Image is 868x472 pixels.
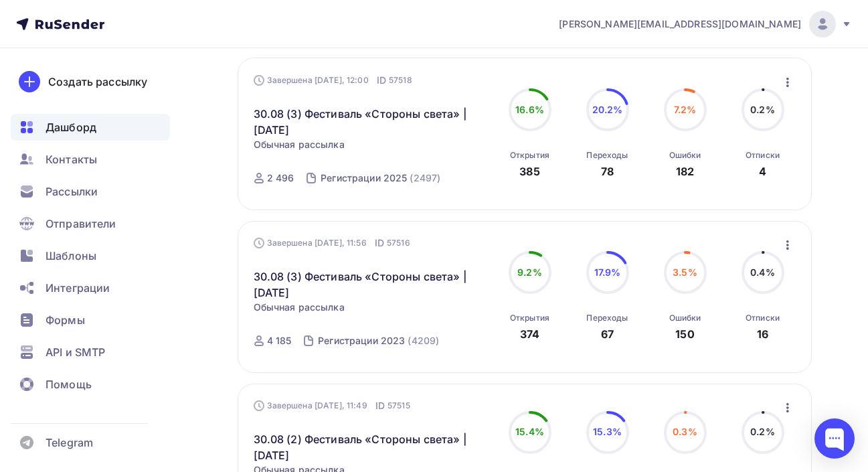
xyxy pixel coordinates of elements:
div: Переходы [586,150,628,161]
div: 67 [601,326,614,342]
a: [PERSON_NAME][EMAIL_ADDRESS][DOMAIN_NAME] [559,11,852,37]
div: 182 [676,163,694,179]
span: Telegram [46,435,93,451]
span: Шаблоны [46,248,96,264]
div: Открытия [510,313,549,323]
div: Завершена [DATE], 11:56 [254,236,410,250]
div: 16 [757,326,768,342]
a: Отправители [11,210,170,237]
span: Формы [46,312,85,328]
span: Отправители [46,216,116,232]
div: Открытия [510,150,549,161]
span: 9.2% [517,266,542,278]
a: Шаблоны [11,242,170,269]
span: Контакты [46,151,97,167]
a: Регистрации 2025 (2497) [319,167,442,189]
div: Регистрации 2025 [321,171,407,185]
a: 30.08 (3) Фестиваль «Стороны света» | [DATE] [254,106,483,138]
a: Рассылки [11,178,170,205]
span: Интеграции [46,280,110,296]
a: Регистрации 2023 (4209) [317,330,440,351]
div: Завершена [DATE], 12:00 [254,74,412,87]
a: Дашборд [11,114,170,141]
div: Создать рассылку [48,74,147,90]
span: Обычная рассылка [254,138,345,151]
a: 30.08 (3) Фестиваль «Стороны света» | [DATE] [254,268,483,301]
span: 16.6% [515,104,544,115]
div: (4209) [408,334,439,347]
div: 78 [601,163,614,179]
span: [PERSON_NAME][EMAIL_ADDRESS][DOMAIN_NAME] [559,17,801,31]
a: 30.08 (2) Фестиваль «Стороны света» | [DATE] [254,431,483,463]
div: Отписки [746,313,780,323]
span: API и SMTP [46,344,105,360]
span: 15.4% [515,426,544,437]
div: 385 [519,163,539,179]
span: ID [375,236,384,250]
span: 15.3% [593,426,622,437]
span: 57518 [389,74,412,87]
span: Рассылки [46,183,98,200]
div: 374 [520,326,539,342]
a: Формы [11,307,170,333]
span: Обычная рассылка [254,301,345,314]
span: ID [377,74,386,87]
span: 57516 [387,236,410,250]
div: 4 185 [267,334,292,347]
div: Переходы [586,313,628,323]
span: Помощь [46,376,92,392]
div: Ошибки [669,313,701,323]
span: 3.5% [673,266,697,278]
div: 150 [675,326,694,342]
div: (2497) [410,171,440,185]
div: 2 496 [267,171,294,185]
span: 0.2% [750,104,775,115]
span: 0.3% [673,426,697,437]
span: 20.2% [592,104,623,115]
div: Ошибки [669,150,701,161]
div: Отписки [746,150,780,161]
div: 4 [759,163,766,179]
div: Регистрации 2023 [318,334,405,347]
div: Завершена [DATE], 11:49 [254,399,410,412]
span: 57515 [387,399,410,412]
span: ID [375,399,385,412]
span: Дашборд [46,119,96,135]
span: 0.2% [750,426,775,437]
span: 17.9% [594,266,621,278]
span: 0.4% [750,266,775,278]
span: 7.2% [674,104,697,115]
a: Контакты [11,146,170,173]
